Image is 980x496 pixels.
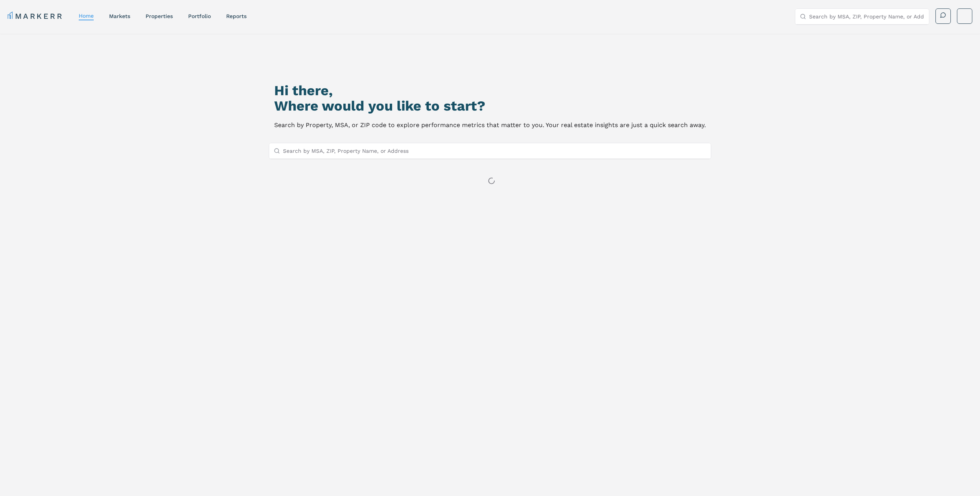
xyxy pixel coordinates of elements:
p: Search by Property, MSA, or ZIP code to explore performance metrics that matter to you. Your real... [274,120,706,131]
a: properties [146,13,173,19]
input: Search by MSA, ZIP, Property Name, or Address [283,143,706,159]
a: markets [109,13,130,19]
input: Search by MSA, ZIP, Property Name, or Address [809,9,924,24]
a: reports [226,13,247,19]
a: home [79,13,94,19]
h2: Where would you like to start? [274,98,706,114]
h1: Hi there, [274,83,706,98]
a: MARKERR [8,11,63,21]
a: Portfolio [188,13,211,19]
